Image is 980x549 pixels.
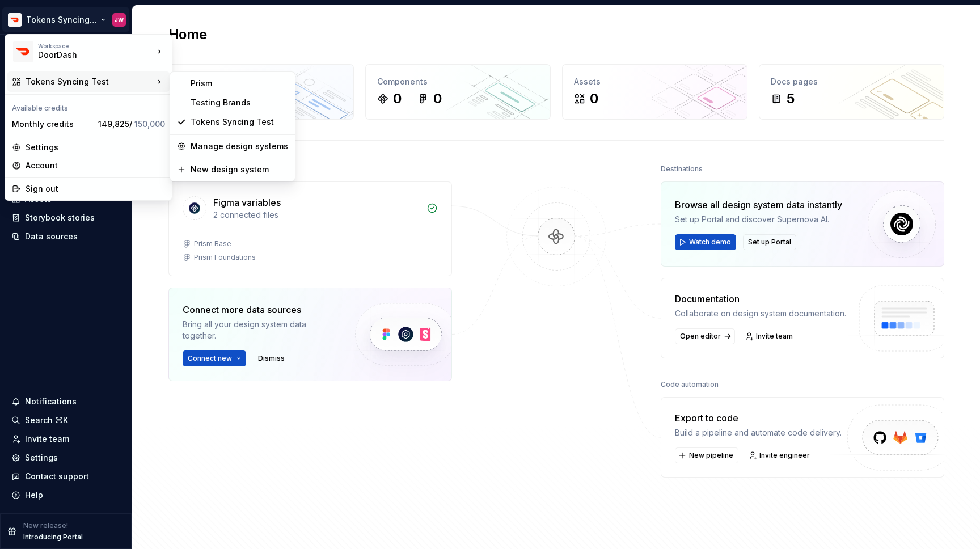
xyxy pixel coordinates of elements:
[191,116,288,128] div: Tokens Syncing Test
[38,49,134,61] div: DoorDash
[134,119,165,129] span: 150,000
[191,164,288,175] div: New design system
[191,78,288,89] div: Prism
[12,119,94,130] div: Monthly credits
[98,119,165,129] span: 149,825 /
[7,97,170,115] div: Available credits
[13,41,33,62] img: bd52d190-91a7-4889-9e90-eccda45865b1.png
[26,142,165,153] div: Settings
[38,43,154,49] div: Workspace
[26,76,154,87] div: Tokens Syncing Test
[26,183,165,195] div: Sign out
[26,160,165,171] div: Account
[191,97,288,108] div: Testing Brands
[191,141,288,152] div: Manage design systems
